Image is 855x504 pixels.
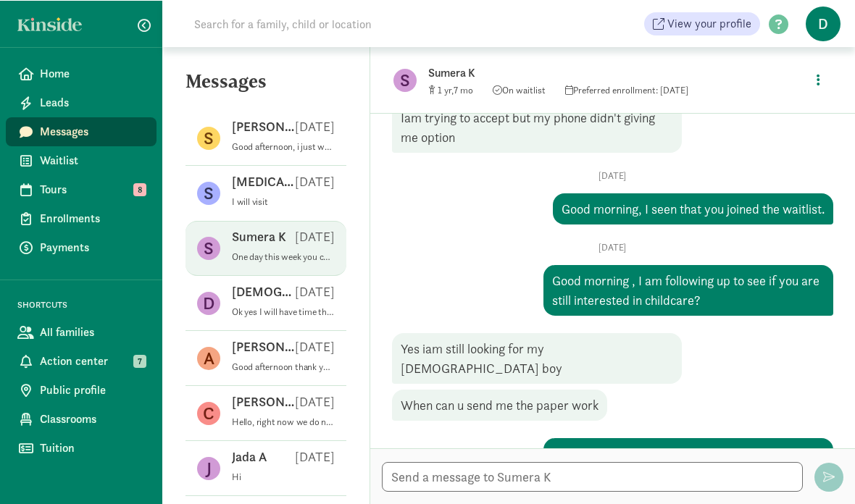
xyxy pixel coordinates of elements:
p: [DATE] [295,117,335,135]
a: Tours 8 [6,175,157,203]
p: Sumera K [428,62,805,83]
a: Messages [6,117,157,146]
div: Yes iam still looking for my [DEMOGRAPHIC_DATA] boy [392,332,682,383]
p: I will visit [232,196,335,207]
p: [DEMOGRAPHIC_DATA] W [232,282,295,300]
span: 7 [454,83,473,96]
a: Leads [6,88,157,117]
p: [DATE] [392,169,833,181]
span: 8 [133,182,146,196]
p: [PERSON_NAME] G [232,392,295,410]
div: When can u send me the paper work [392,389,607,420]
figure: S [393,68,417,91]
figure: S [197,236,220,259]
span: All families [40,323,145,340]
p: Good afternoon thank you for the update . In regard to her physical form she will need that when ... [232,361,335,372]
a: Public profile [6,375,157,404]
a: Home [6,59,157,88]
p: [DATE] [295,448,335,465]
a: All families [6,317,157,346]
figure: S [197,126,220,149]
span: Leads [40,93,145,111]
span: Waitlist [40,151,145,169]
span: Classrooms [40,410,145,427]
p: [MEDICAL_DATA][PERSON_NAME] [232,172,295,190]
input: Search for a family, child or location [185,9,592,38]
h5: Messages [162,70,370,104]
span: Tours [40,180,145,198]
span: Public profile [40,381,145,398]
p: [DATE] [295,392,335,410]
p: [PERSON_NAME] [232,117,295,135]
figure: J [197,456,220,479]
p: Hello, right now we do not have any openings [232,416,335,427]
figure: C [197,401,220,424]
figure: D [197,291,220,314]
p: Jada A [232,448,267,465]
span: Enrollments [40,209,145,227]
span: 7 [133,354,146,367]
div: Good morning, I seen that you joined the waitlist. [553,193,833,224]
span: On waitlist [493,83,546,96]
figure: S [197,181,220,204]
a: Waitlist [6,146,157,175]
a: Enrollments [6,203,157,232]
span: Payments [40,238,145,256]
a: View your profile [644,12,760,35]
div: Good morning , I am following up to see if you are still interested in childcare? [543,264,833,315]
a: Payments [6,232,157,261]
span: Preferred enrollment: [DATE] [565,83,688,96]
span: Home [40,64,145,82]
p: [DATE] [295,282,335,300]
span: Messages [40,122,145,140]
figure: A [197,346,220,369]
p: Ok yes I will have time this week to stop by [232,306,335,317]
a: Tuition [6,433,157,462]
p: Hi [232,471,335,482]
p: Good afternoon, i just wanted to follow up to see if you were able to take your stuff down to dow... [232,140,335,152]
p: [DATE] [295,227,335,245]
span: View your profile [667,14,751,32]
span: 1 [438,83,454,96]
p: [DATE] [392,241,833,253]
a: Action center 7 [6,346,157,375]
div: Iam trying to accept but my phone didn't giving me option [392,101,682,152]
span: D [806,6,841,41]
p: [DATE] [295,337,335,355]
p: [PERSON_NAME] R [232,337,295,355]
span: Tuition [40,439,145,456]
p: One day this week you can stop by to pick the the paperwork. I’m available [DATE] [DATE] or [DATE] [232,251,335,262]
p: [DATE] [295,172,335,190]
p: Sumera K [232,227,286,245]
a: Classrooms [6,404,157,433]
span: Action center [40,352,145,369]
